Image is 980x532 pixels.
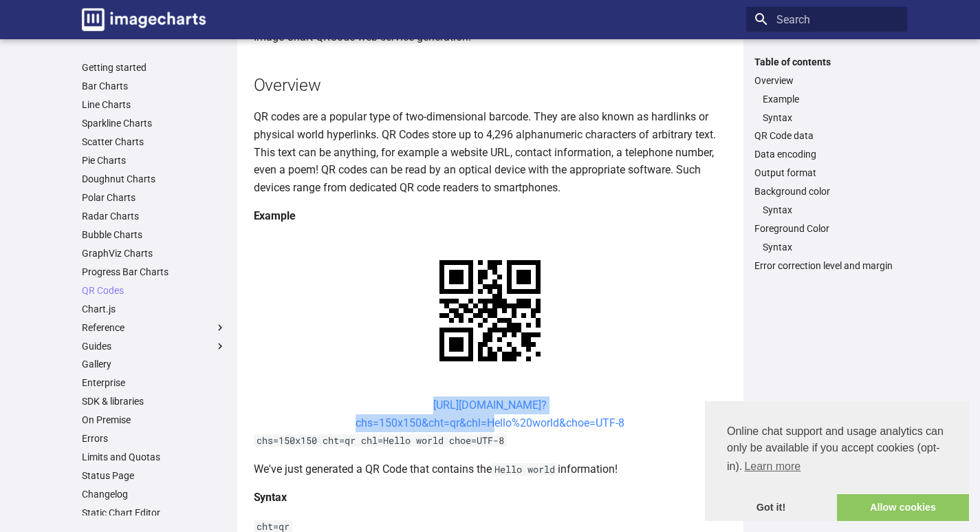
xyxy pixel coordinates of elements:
a: Scatter Charts [82,136,226,148]
h4: Example [254,207,727,225]
a: Radar Charts [82,210,226,222]
a: dismiss cookie message [705,494,837,522]
a: On Premise [82,414,226,426]
code: chs=150x150 cht=qr chl=Hello world choe=UTF-8 [254,434,507,447]
label: Reference [82,321,226,334]
a: Errors [82,432,226,445]
a: QR Codes [82,284,226,297]
a: Example [763,93,899,105]
code: Hello world [492,463,558,476]
label: Guides [82,340,226,352]
a: GraphViz Charts [82,247,226,259]
a: QR Code data [754,129,899,142]
a: Progress Bar Charts [82,266,226,278]
a: allow cookies [837,494,969,522]
a: Getting started [82,61,226,74]
nav: Foreground Color [754,241,899,253]
a: [URL][DOMAIN_NAME]?chs=150x150&cht=qr&chl=Hello%20world&choe=UTF-8 [356,398,624,429]
a: Doughnut Charts [82,173,226,185]
a: Status Page [82,469,226,482]
input: Search [746,7,907,32]
a: Limits and Quotas [82,451,226,463]
nav: Background color [754,204,899,216]
a: Chart.js [82,303,226,315]
label: Table of contents [746,56,907,68]
a: learn more about cookies [742,456,803,477]
a: Output format [754,167,899,179]
a: Gallery [82,358,226,370]
a: Pie Charts [82,154,226,167]
a: Foreground Color [754,222,899,235]
h4: Syntax [254,489,727,507]
a: Line Charts [82,98,226,111]
a: SDK & libraries [82,395,226,407]
a: Bubble Charts [82,228,226,241]
div: cookieconsent [705,401,969,521]
img: logo [82,8,206,31]
nav: Overview [754,93,899,124]
a: Overview [754,74,899,87]
p: QR codes are a popular type of two-dimensional barcode. They are also known as hardlinks or physi... [254,108,727,196]
a: Background color [754,185,899,198]
nav: Table of contents [746,56,907,273]
a: Enterprise [82,376,226,389]
a: Bar Charts [82,80,226,92]
a: Polar Charts [82,191,226,204]
a: Static Chart Editor [82,507,226,519]
a: Error correction level and margin [754,259,899,272]
a: Syntax [763,111,899,124]
img: chart [415,236,565,385]
a: Sparkline Charts [82,117,226,129]
p: We've just generated a QR Code that contains the information! [254,460,727,478]
a: Image-Charts documentation [76,3,211,36]
a: Syntax [763,241,899,253]
span: Online chat support and usage analytics can only be available if you accept cookies (opt-in). [727,423,947,477]
a: Syntax [763,204,899,216]
a: Data encoding [754,148,899,160]
h2: Overview [254,73,727,97]
a: Changelog [82,488,226,500]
